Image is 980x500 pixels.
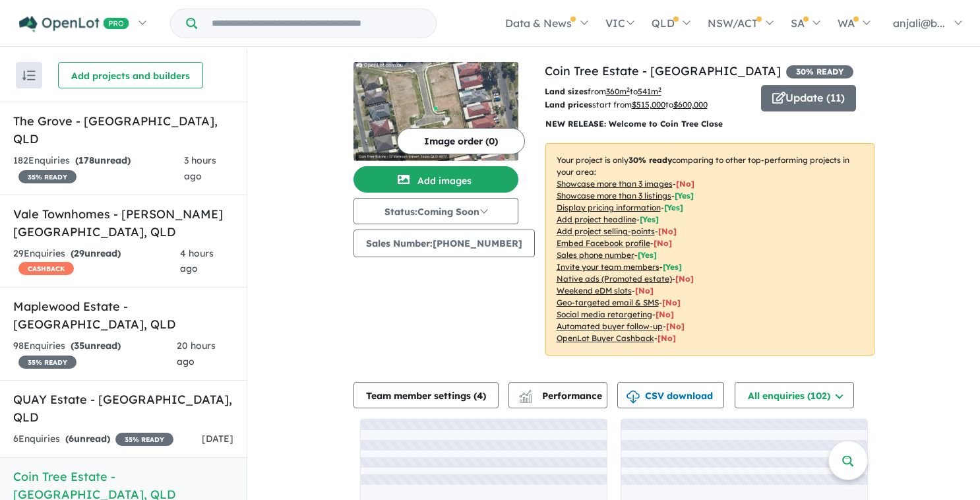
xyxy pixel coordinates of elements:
u: Add project headline [557,214,636,224]
span: [ Yes ] [663,262,682,272]
input: Try estate name, suburb, builder or developer [200,9,433,38]
button: Sales Number:[PHONE_NUMBER] [353,230,535,257]
button: Status:Coming Soon [353,198,518,224]
sup: 2 [658,86,661,93]
span: [ Yes ] [640,214,659,224]
button: Add projects and builders [58,62,203,88]
sup: 2 [627,86,630,93]
span: [No] [666,321,685,331]
span: 178 [78,154,94,166]
button: Image order (0) [397,128,525,154]
button: Add images [353,166,518,193]
span: [No] [635,286,654,296]
u: Showcase more than 3 images [557,179,673,189]
img: Openlot PRO Logo White [19,16,129,32]
span: [No] [662,297,681,307]
u: Add project selling-points [557,226,655,236]
p: start from [545,98,751,111]
button: Update (11) [761,85,856,111]
u: Automated buyer follow-up [557,321,663,331]
span: 30 % READY [786,65,853,78]
span: 35 % READY [115,433,173,446]
span: [ No ] [676,179,694,189]
span: 6 [69,433,74,445]
span: Performance [521,390,602,402]
strong: ( unread) [71,340,121,352]
span: 3 hours ago [184,154,216,182]
strong: ( unread) [71,247,121,259]
span: to [630,86,661,96]
div: 182 Enquir ies [13,153,184,185]
h5: Vale Townhomes - [PERSON_NAME][GEOGRAPHIC_DATA] , QLD [13,205,233,241]
b: 30 % ready [628,155,672,165]
span: 35 % READY [18,170,77,183]
u: Weekend eDM slots [557,286,632,296]
span: [ Yes ] [675,191,694,201]
b: Land prices [545,100,592,109]
img: Coin Tree Estate - Inala [353,62,518,161]
button: All enquiries (102) [735,382,854,408]
span: [No] [656,309,674,319]
span: 20 hours ago [177,340,216,367]
h5: Maplewood Estate - [GEOGRAPHIC_DATA] , QLD [13,297,233,333]
u: 541 m [638,86,661,96]
p: from [545,85,751,98]
div: 29 Enquir ies [13,246,180,278]
span: [ Yes ] [638,250,657,260]
u: Invite your team members [557,262,659,272]
p: Your project is only comparing to other top-performing projects in your area: - - - - - - - - - -... [545,143,874,356]
u: 360 m [606,86,630,96]
span: 35 % READY [18,356,77,369]
button: Team member settings (4) [353,382,499,408]
u: Native ads (Promoted estate) [557,274,672,284]
img: sort.svg [22,71,36,80]
div: 6 Enquir ies [13,431,173,447]
span: 29 [74,247,84,259]
u: Display pricing information [557,203,661,212]
span: [No] [675,274,694,284]
span: [ Yes ] [664,203,683,212]
h5: The Grove - [GEOGRAPHIC_DATA] , QLD [13,112,233,148]
button: CSV download [617,382,724,408]
u: Social media retargeting [557,309,652,319]
p: NEW RELEASE: Welcome to Coin Tree Close [545,117,874,131]
div: 98 Enquir ies [13,338,177,370]
span: 4 [477,390,483,402]
u: Showcase more than 3 listings [557,191,671,201]
u: $ 515,000 [632,100,665,109]
img: bar-chart.svg [519,394,532,403]
span: to [665,100,708,109]
strong: ( unread) [65,433,110,445]
button: Performance [508,382,607,408]
span: [DATE] [202,433,233,445]
span: [ No ] [658,226,677,236]
u: Geo-targeted email & SMS [557,297,659,307]
u: Sales phone number [557,250,634,260]
span: anjali@b... [893,16,945,30]
b: Land sizes [545,86,588,96]
h5: QUAY Estate - [GEOGRAPHIC_DATA] , QLD [13,391,233,426]
span: [No] [658,333,676,343]
span: 35 [74,340,84,352]
span: 4 hours ago [180,247,214,275]
span: CASHBACK [18,262,74,275]
u: Embed Facebook profile [557,238,650,248]
img: download icon [627,391,640,404]
a: Coin Tree Estate - [GEOGRAPHIC_DATA] [545,63,781,78]
u: OpenLot Buyer Cashback [557,333,654,343]
img: line-chart.svg [519,390,531,397]
strong: ( unread) [75,154,131,166]
span: [ No ] [654,238,672,248]
u: $ 600,000 [673,100,708,109]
